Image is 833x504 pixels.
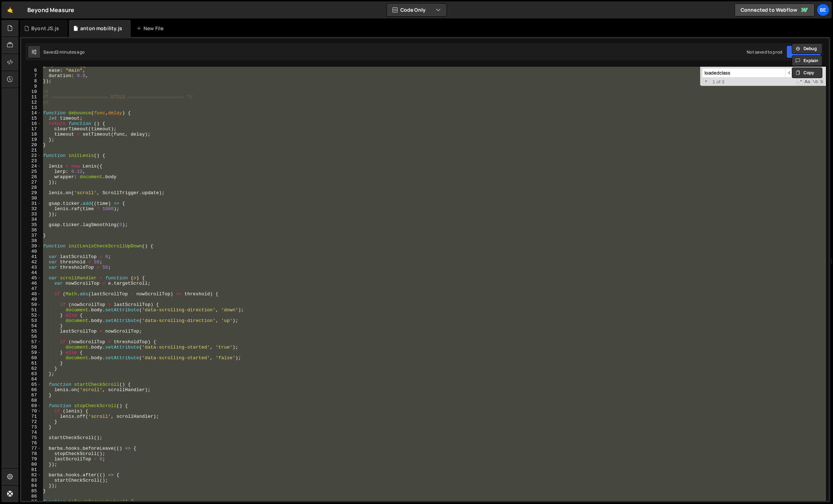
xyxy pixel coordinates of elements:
div: 76 [21,440,42,446]
div: 60 [21,355,42,361]
div: 55 [21,329,42,334]
div: 23 [21,158,42,164]
div: 61 [21,361,42,366]
div: 86 [21,494,42,499]
div: 53 [21,318,42,323]
div: 20 [21,142,42,148]
div: Not saved to prod [747,49,782,55]
div: 78 [21,451,42,456]
div: 10 [21,89,42,94]
div: 64 [21,377,42,382]
div: 11 [21,94,42,100]
div: Saved [43,49,85,55]
div: 85 [21,488,42,494]
button: Debug [792,43,822,54]
a: Be [817,4,829,16]
div: Beyond Measure [27,6,74,14]
div: New File [136,25,166,32]
div: 75 [21,435,42,440]
div: 66 [21,387,42,393]
div: 47 [21,286,42,291]
div: anton mobility.js [80,25,122,32]
div: 6 [21,68,42,73]
div: 45 [21,275,42,281]
div: 52 [21,313,42,318]
div: 39 [21,243,42,249]
button: Save [786,45,821,58]
div: 56 [21,334,42,339]
div: 51 [21,307,42,313]
div: 59 [21,350,42,355]
span: Whole Word Search [812,78,819,85]
div: 41 [21,254,42,259]
div: 44 [21,270,42,275]
div: 28 [21,185,42,190]
div: Byont JS.js [31,25,59,32]
div: 67 [21,393,42,398]
div: 79 [21,456,42,462]
span: Toggle Replace mode [703,78,710,84]
div: 70 [21,409,42,414]
button: Copy [792,67,822,78]
div: 27 [21,180,42,185]
div: 77 [21,446,42,451]
div: 24 [21,164,42,169]
span: Search In Selection [820,78,824,85]
div: 63 [21,371,42,377]
div: 12 [21,100,42,105]
div: 37 [21,233,42,238]
div: 40 [21,249,42,254]
div: 74 [21,430,42,435]
div: 30 [21,196,42,201]
div: 69 [21,403,42,409]
div: 49 [21,297,42,302]
div: 13 [21,105,42,110]
div: 48 [21,291,42,297]
div: 22 [21,153,42,158]
div: 31 [21,201,42,206]
div: 57 [21,339,42,345]
div: 33 [21,212,42,217]
div: 46 [21,281,42,286]
div: 68 [21,398,42,403]
div: 16 [21,121,42,126]
div: 15 [21,116,42,121]
div: 17 [21,126,42,132]
div: 54 [21,323,42,329]
div: 35 [21,222,42,228]
div: 84 [21,483,42,488]
div: 71 [21,414,42,419]
div: 72 [21,419,42,424]
div: 83 [21,478,42,483]
div: 38 [21,238,42,243]
div: 19 [21,137,42,142]
div: 82 [21,472,42,478]
a: 🤙 [1,1,19,18]
a: Connected to Webflow [735,4,815,16]
div: 62 [21,366,42,371]
input: Search for [702,68,785,78]
span: RegExp Search [796,78,803,85]
span: 1 of 3 [710,79,727,84]
div: 18 [21,132,42,137]
div: 7 [21,73,42,78]
div: 9 [21,84,42,89]
div: 14 [21,110,42,116]
div: 29 [21,190,42,196]
div: 34 [21,217,42,222]
div: 8 [21,78,42,84]
div: 58 [21,345,42,350]
div: 73 [21,424,42,430]
div: 2 minutes ago [56,49,85,55]
button: Code Only [387,4,447,16]
div: 80 [21,462,42,467]
div: 65 [21,382,42,387]
div: 21 [21,148,42,153]
div: 81 [21,467,42,472]
div: 25 [21,169,42,174]
div: 32 [21,206,42,212]
div: 42 [21,259,42,265]
div: 26 [21,174,42,180]
span: ​ [785,68,794,78]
